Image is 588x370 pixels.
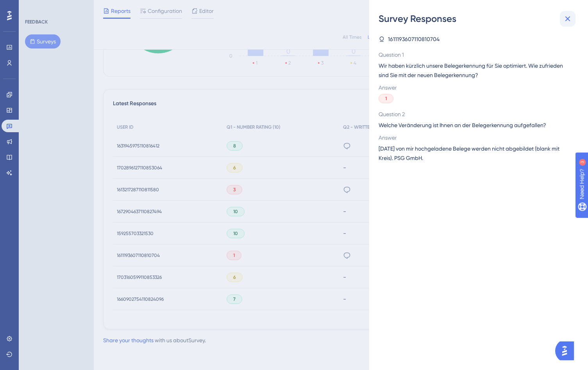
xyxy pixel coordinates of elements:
[54,4,57,10] div: 3
[379,133,572,142] span: Answer
[379,50,572,59] span: Question 1
[379,61,572,80] span: Wir haben kürzlich unsere Belegerkennung für Sie optimiert. Wie zufrieden sind Sie mit der neuen ...
[379,120,572,130] span: Welche Veränderung ist Ihnen an der Belegerkennung aufgefallen?
[388,34,440,44] span: 1611193607110810704
[379,144,572,163] span: [DATE] von mir hochgeladene Belege werden nicht abgebildet (blank mit Kreis). PSG GmbH.
[379,13,579,25] div: Survey Responses
[379,83,572,92] span: Answer
[18,2,49,11] span: Need Help?
[379,110,572,119] span: Question 2
[555,339,579,363] iframe: UserGuiding AI Assistant Launcher
[385,95,387,102] span: 1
